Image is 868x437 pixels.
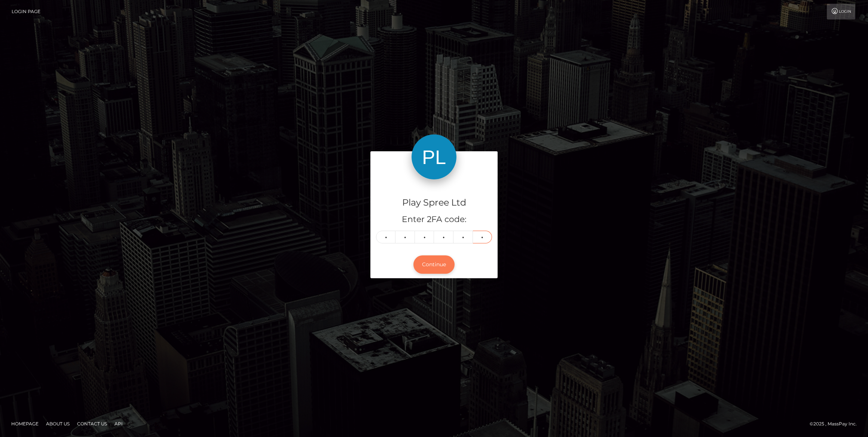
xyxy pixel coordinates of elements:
a: Contact Us [74,418,110,430]
button: Continue [413,255,455,274]
img: Play Spree Ltd [412,134,456,179]
h4: Play Spree Ltd [376,196,492,209]
a: Homepage [8,418,42,430]
div: © 2025 , MassPay Inc. [810,420,862,428]
a: API [111,418,126,430]
h5: Enter 2FA code: [376,214,492,225]
a: Login [827,4,855,19]
a: Login Page [12,4,40,19]
a: About Us [43,418,73,430]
